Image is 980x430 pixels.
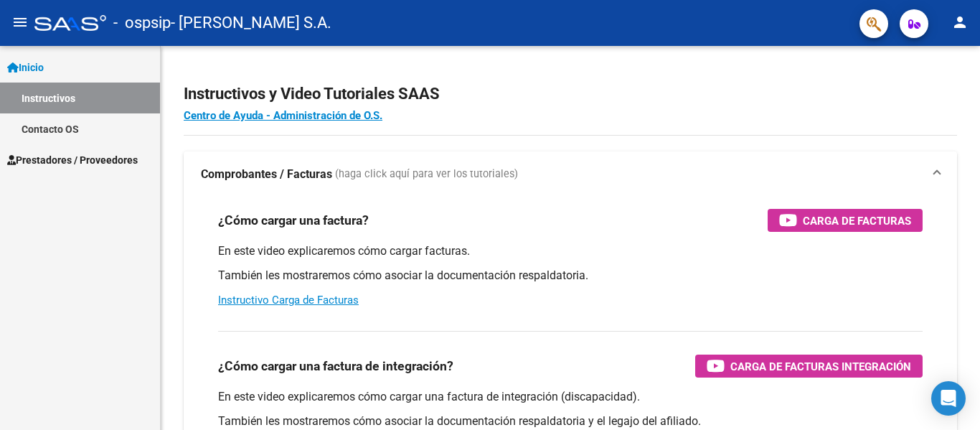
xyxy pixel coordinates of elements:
[7,60,44,75] span: Inicio
[218,243,923,259] p: En este video explicaremos cómo cargar facturas.
[695,355,923,378] button: Carga de Facturas Integración
[184,151,957,197] mat-expansion-panel-header: Comprobantes / Facturas (haga click aquí para ver los tutoriales)
[218,210,369,230] h3: ¿Cómo cargar una factura?
[335,167,518,182] span: (haga click aquí para ver los tutoriales)
[931,381,966,416] div: Open Intercom Messenger
[184,80,957,108] h2: Instructivos y Video Tutoriales SAAS
[184,109,382,122] a: Centro de Ayuda - Administración de O.S.
[803,212,911,230] span: Carga de Facturas
[11,14,29,31] mat-icon: menu
[201,167,332,182] strong: Comprobantes / Facturas
[218,294,359,307] a: Instructivo Carga de Facturas
[171,7,331,39] span: - [PERSON_NAME] S.A.
[218,413,923,429] p: También les mostraremos cómo asociar la documentación respaldatoria y el legajo del afiliado.
[7,152,138,168] span: Prestadores / Proveedores
[951,14,969,31] mat-icon: person
[113,7,171,39] span: - ospsip
[218,356,453,376] h3: ¿Cómo cargar una factura de integración?
[218,268,923,284] p: También les mostraremos cómo asociar la documentación respaldatoria.
[218,389,923,405] p: En este video explicaremos cómo cargar una factura de integración (discapacidad).
[730,357,911,375] span: Carga de Facturas Integración
[768,209,923,232] button: Carga de Facturas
